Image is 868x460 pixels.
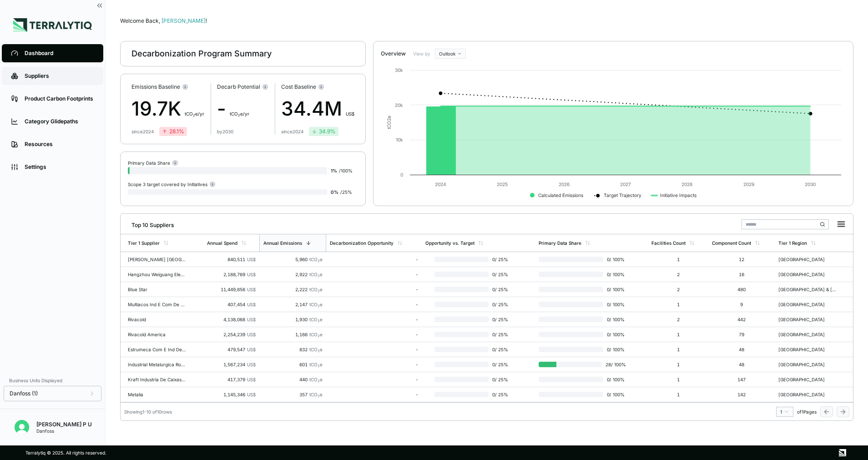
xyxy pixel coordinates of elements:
[207,392,256,397] div: 1,145,346
[681,182,692,187] text: 2028
[660,192,696,198] text: Initiative Impacts
[207,362,256,367] div: 1,567,234
[489,302,513,307] span: 0 / 25 %
[330,332,418,337] div: -
[538,192,583,198] text: Calculated Emissions
[217,129,233,134] div: by 2030
[263,272,323,277] div: 2,922
[263,302,323,307] div: 2,147
[489,362,513,367] span: 0 / 25 %
[712,257,771,262] div: 12
[263,317,323,322] div: 1,930
[131,48,272,59] div: Decarbonization Program Summary
[128,377,186,382] div: Kraft Industria De Caixas E Acessor
[36,428,92,434] div: Danfoss
[281,83,354,91] div: Cost Baseline
[318,364,320,368] sub: 2
[386,118,392,121] tspan: 2
[330,240,394,246] div: Decarbonization Opportunity
[247,392,256,397] span: US$
[247,362,256,367] span: US$
[207,240,237,246] div: Annual Spend
[247,257,256,262] span: US$
[805,182,816,187] text: 2030
[131,94,204,123] div: 19.7K
[309,347,323,352] span: tCO e
[386,116,392,129] text: tCO e
[128,287,186,292] div: Blue Star
[425,240,474,246] div: Opportunity vs. Target
[331,168,337,173] span: 1 %
[247,317,256,322] span: US$
[489,332,513,337] span: 0 / 25 %
[330,392,418,397] div: -
[25,95,94,102] div: Product Carbon Footprints
[651,377,705,382] div: 1
[128,240,160,246] div: Tier 1 Supplier
[309,317,323,322] span: tCO e
[207,377,256,382] div: 417,379
[330,362,418,367] div: -
[318,319,320,323] sub: 2
[247,302,256,307] span: US$
[330,347,418,352] div: -
[217,94,268,123] div: -
[712,392,771,397] div: 142
[651,362,705,367] div: 1
[309,377,323,382] span: tCO e
[330,317,418,322] div: -
[396,137,403,142] text: 10k
[651,317,705,322] div: 2
[318,304,320,308] sub: 2
[620,182,631,187] text: 2027
[207,302,256,307] div: 407,454
[778,347,837,352] div: [GEOGRAPHIC_DATA]
[651,302,705,307] div: 1
[15,420,29,435] img: Seenivasan P U
[331,189,338,195] span: 0 %
[712,347,771,352] div: 48
[263,240,302,246] div: Annual Emissions
[309,332,323,337] span: tCO e
[128,347,186,352] div: Estrumeca Com E Ind De Equip
[797,409,817,415] span: of 1 Pages
[651,347,705,352] div: 1
[413,51,431,56] label: View by
[776,407,793,417] button: 1
[128,272,186,277] div: Hangzhou Weiguang Electronic
[120,17,853,25] div: Welcome Back,
[712,377,771,382] div: 147
[247,332,256,337] span: US$
[207,332,256,337] div: 2,254,239
[25,163,94,171] div: Settings
[489,272,513,277] span: 0 / 25 %
[217,83,268,91] div: Decarb Potential
[318,334,320,338] sub: 2
[263,392,323,397] div: 357
[330,287,418,292] div: -
[247,377,256,382] span: US$
[330,302,418,307] div: -
[207,272,256,277] div: 2,188,769
[712,332,771,337] div: 79
[312,128,336,135] div: 34.9 %
[339,168,353,173] span: / 100 %
[25,118,94,125] div: Category Glidepaths
[603,332,626,337] span: 0 / 100 %
[25,72,94,80] div: Suppliers
[230,111,249,116] span: t CO e/yr
[778,377,837,382] div: [GEOGRAPHIC_DATA]
[131,129,154,134] div: since 2024
[340,189,352,195] span: / 25 %
[489,287,513,292] span: 0 / 25 %
[400,172,403,177] text: 0
[128,392,186,397] div: Metalia
[539,240,581,246] div: Primary Data Share
[651,272,705,277] div: 2
[778,272,837,277] div: [GEOGRAPHIC_DATA]
[603,257,626,262] span: 0 / 100 %
[602,362,626,367] span: 28 / 100 %
[559,182,570,187] text: 2026
[263,377,323,382] div: 440
[10,390,38,397] span: Danfoss (1)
